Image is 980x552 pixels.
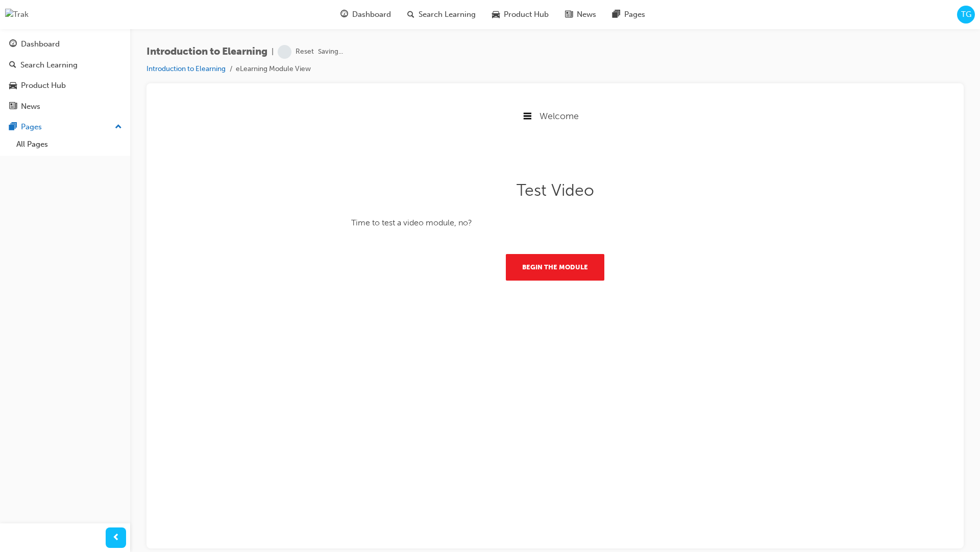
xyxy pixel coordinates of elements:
span: news-icon [565,8,573,21]
div: Product Hub [21,80,66,91]
a: car-iconProduct Hub [484,4,557,25]
div: Reset [296,47,314,57]
a: pages-iconPages [604,4,653,25]
span: news-icon [9,102,17,111]
span: learningRecordVerb_NONE-icon [278,45,291,59]
span: Introduction to Elearning [146,46,267,58]
span: car-icon [9,81,17,90]
span: Pages [624,9,645,20]
a: Dashboard [4,35,126,54]
div: Search Learning [20,59,78,71]
div: Dashboard [21,38,60,50]
span: TG [961,9,971,20]
p: Time to test a video module, no? [197,117,605,130]
span: News [577,9,596,20]
span: Welcome [385,11,424,22]
li: eLearning Module View [236,63,311,75]
a: guage-iconDashboard [332,4,399,25]
span: Search Learning [419,9,476,20]
span: Dashboard [352,9,391,20]
span: car-icon [492,8,500,21]
button: TG [957,6,975,24]
span: guage-icon [9,40,17,49]
span: prev-icon [112,532,120,544]
span: pages-icon [9,123,17,132]
span: guage-icon [340,8,348,21]
a: news-iconNews [557,4,604,25]
span: | [272,46,274,58]
a: Product Hub [4,76,126,95]
a: Search Learning [4,56,126,75]
a: News [4,97,126,116]
img: Trak [5,9,29,20]
button: DashboardSearch LearningProduct HubNews [4,33,126,118]
span: Saving... [318,46,343,58]
span: search-icon [9,61,16,70]
span: search-icon [407,8,414,21]
a: Introduction to Elearning [146,64,226,73]
div: Pages [21,121,42,133]
span: Product Hub [504,9,549,20]
button: Pages [4,118,126,136]
span: up-icon [115,121,122,134]
a: All Pages [12,136,126,152]
div: News [21,101,40,112]
h1: Test Video [197,81,605,100]
a: search-iconSearch Learning [399,4,484,25]
button: Begin the module [351,154,450,181]
span: pages-icon [612,8,620,21]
